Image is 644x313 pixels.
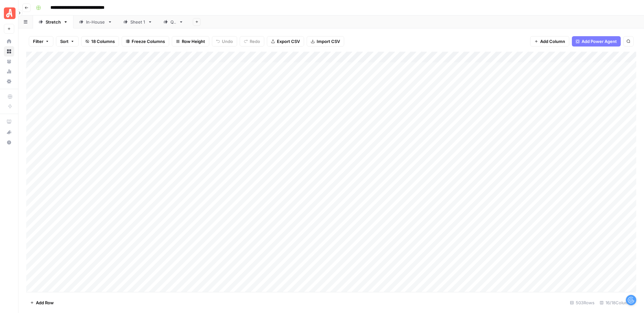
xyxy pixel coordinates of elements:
img: Angi Logo [4,7,16,19]
span: Filter [33,38,43,45]
span: Add Power Agent [582,38,617,45]
div: 16/18 Columns [597,297,636,308]
span: Sort [60,38,69,45]
button: Sort [56,36,79,47]
a: Home [4,36,14,47]
button: Help + Support [4,137,14,148]
button: Add Column [530,36,569,47]
span: 18 Columns [91,38,115,45]
button: Workspace: Angi [4,5,14,21]
a: Browse [4,46,14,57]
span: Add Row [36,299,54,306]
span: Row Height [182,38,205,45]
div: Stretch [46,19,61,25]
span: Undo [222,38,233,45]
div: In-House [86,19,105,25]
span: Redo [250,38,260,45]
div: Sheet 1 [130,19,145,25]
button: What's new? [4,127,14,137]
a: QA [158,16,189,28]
span: Import CSV [317,38,340,45]
div: What's new? [4,127,14,137]
button: Add Power Agent [572,36,621,47]
button: Undo [212,36,237,47]
a: Usage [4,66,14,77]
button: Filter [29,36,53,47]
button: Import CSV [307,36,344,47]
button: Redo [240,36,264,47]
a: AirOps Academy [4,117,14,127]
button: Export CSV [267,36,304,47]
div: QA [170,19,176,25]
div: 503 Rows [567,297,597,308]
button: Row Height [172,36,209,47]
span: Add Column [540,38,565,45]
span: Freeze Columns [132,38,165,45]
a: Stretch [33,16,73,28]
a: Sheet 1 [118,16,158,28]
a: In-House [73,16,118,28]
button: Add Row [26,297,58,308]
button: Freeze Columns [122,36,169,47]
a: Settings [4,76,14,87]
button: 18 Columns [81,36,119,47]
span: Export CSV [277,38,300,45]
a: Your Data [4,56,14,67]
